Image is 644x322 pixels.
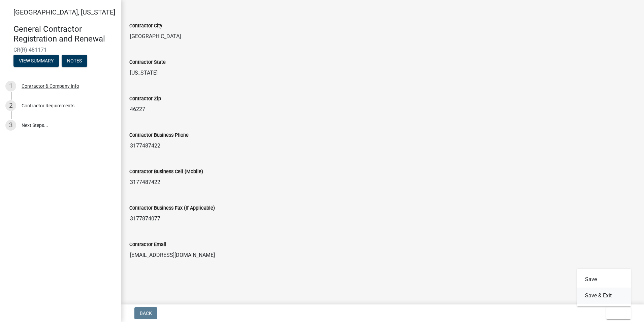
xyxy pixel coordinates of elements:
[62,55,87,67] button: Notes
[5,81,16,91] div: 1
[129,24,162,28] label: Contractor City
[13,47,108,53] span: CR(R)-481171
[612,311,621,316] span: Exit
[129,133,189,138] label: Contractor Business Phone
[577,288,631,304] button: Save & Exit
[5,120,16,131] div: 3
[577,269,631,306] div: Exit
[606,307,631,319] button: Exit
[22,84,79,88] div: Contractor & Company Info
[129,206,215,211] label: Contractor Business Fax (If Applicable)
[22,103,74,108] div: Contractor Requirements
[13,8,115,16] span: [GEOGRAPHIC_DATA], [US_STATE]
[13,55,59,67] button: View Summary
[134,307,157,319] button: Back
[129,97,161,101] label: Contractor Zip
[140,311,152,316] span: Back
[13,24,116,44] h4: General Contractor Registration and Renewal
[129,169,203,174] label: Contractor Business Cell (Mobile)
[577,271,631,288] button: Save
[62,58,87,64] wm-modal-confirm: Notes
[129,242,166,247] label: Contractor Email
[13,58,59,64] wm-modal-confirm: Summary
[5,100,16,111] div: 2
[129,60,166,65] label: Contractor State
